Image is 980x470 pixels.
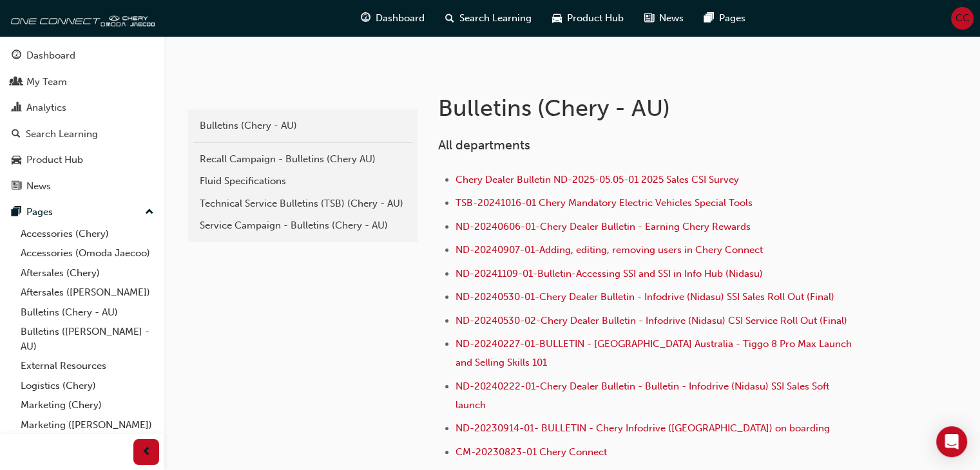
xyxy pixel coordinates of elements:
a: ND-20240227-01-BULLETIN - [GEOGRAPHIC_DATA] Australia - Tiggo 8 Pro Max Launch and Selling Skills... [456,338,854,368]
a: Marketing ([PERSON_NAME]) [15,415,159,435]
a: News [5,174,159,198]
a: Dashboard [5,44,159,68]
a: Marketing (Chery) [15,395,159,415]
span: car-icon [552,10,562,26]
a: External Resources [15,356,159,376]
span: news-icon [12,181,21,193]
div: My Team [26,75,67,89]
div: Fluid Specifications [200,174,406,189]
span: search-icon [12,129,21,140]
a: Technical Service Bulletins (TSB) (Chery - AU) [193,193,412,215]
button: Pages [5,200,159,224]
a: CM-20230823-01 Chery Connect [456,446,607,458]
span: prev-icon [142,444,151,460]
a: Fluid Specifications [193,170,412,193]
a: guage-iconDashboard [351,5,435,32]
button: DashboardMy TeamAnalyticsSearch LearningProduct HubNews [5,41,159,200]
a: Recall Campaign - Bulletins (Chery AU) [193,148,412,171]
h1: Bulletins (Chery - AU) [438,94,861,122]
a: Product Hub [5,148,159,172]
span: Pages [719,11,745,26]
a: ND-20241109-01-Bulletin-Accessing SSI and SSI in Info Hub (Nidasu) [456,268,763,279]
div: Open Intercom Messenger [936,426,967,457]
a: Accessories (Chery) [15,224,159,244]
div: Dashboard [26,48,75,63]
a: Chery Dealer Bulletin ND-2025-05.05-01 2025 Sales CSI Survey [456,174,739,185]
span: Product Hub [567,11,624,26]
a: news-iconNews [634,5,694,32]
a: Logistics (Chery) [15,376,159,396]
button: CC [951,7,974,30]
a: Bulletins (Chery - AU) [193,115,412,137]
a: ND-20240530-02-Chery Dealer Bulletin - Infodrive (Nidasu) CSI Service Roll Out (Final) [456,315,847,326]
a: Aftersales ([PERSON_NAME]) [15,283,159,303]
div: Search Learning [26,127,98,142]
a: ND-20240530-01-Chery Dealer Bulletin - Infodrive (Nidasu) SSI Sales Roll Out (Final) [456,291,834,303]
span: CC [956,11,970,26]
div: Pages [26,205,53,220]
span: Dashboard [376,11,425,26]
div: News [26,179,51,194]
span: car-icon [12,155,21,166]
a: Accessories (Omoda Jaecoo) [15,243,159,263]
a: Bulletins ([PERSON_NAME] - AU) [15,322,159,356]
div: Analytics [26,100,66,115]
div: Recall Campaign - Bulletins (Chery AU) [200,152,406,167]
span: pages-icon [704,10,714,26]
a: Search Learning [5,122,159,146]
span: up-icon [145,204,154,221]
a: car-iconProduct Hub [542,5,634,32]
span: All departments [438,138,530,153]
a: My Team [5,70,159,94]
a: ND-20240222-01-Chery Dealer Bulletin - Bulletin - Infodrive (Nidasu) SSI Sales Soft launch [456,381,832,411]
img: oneconnect [6,5,155,31]
span: News [659,11,684,26]
span: people-icon [12,77,21,88]
span: chart-icon [12,102,21,114]
span: pages-icon [12,207,21,218]
div: Service Campaign - Bulletins (Chery - AU) [200,218,406,233]
span: guage-icon [12,50,21,62]
a: TSB-20241016-01 Chery Mandatory Electric Vehicles Special Tools [456,197,753,209]
a: ND-20240907-01-Adding, editing, removing users in Chery Connect [456,244,763,256]
div: Bulletins (Chery - AU) [200,118,406,133]
a: ND-20230914-01- BULLETIN - Chery Infodrive ([GEOGRAPHIC_DATA]) on boarding [456,422,830,434]
a: pages-iconPages [694,5,756,32]
a: Service Campaign - Bulletins (Chery - AU) [193,214,412,237]
span: Search Learning [459,11,532,26]
a: Bulletins (Chery - AU) [15,303,159,323]
a: ND-20240606-01-Chery Dealer Bulletin - Earning Chery Rewards [456,221,751,232]
span: news-icon [644,10,654,26]
span: guage-icon [361,10,370,26]
span: search-icon [445,10,454,26]
a: Analytics [5,96,159,120]
div: Technical Service Bulletins (TSB) (Chery - AU) [200,196,406,211]
div: Product Hub [26,153,83,167]
a: Aftersales (Chery) [15,263,159,283]
a: search-iconSearch Learning [435,5,542,32]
